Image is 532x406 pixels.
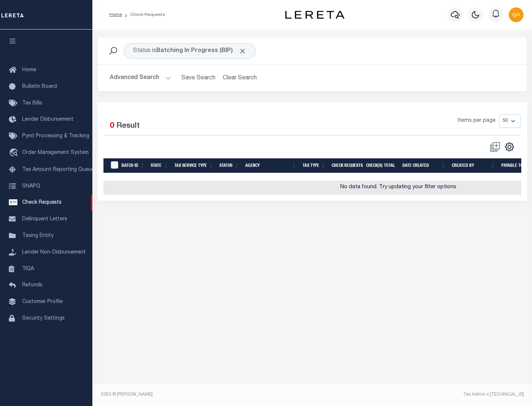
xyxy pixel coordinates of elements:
a: Home [109,13,122,17]
th: Batch Id: activate to sort column ascending [119,158,148,173]
th: Check(s) Total [363,158,399,173]
span: Delinquent Letters [22,217,67,222]
span: Tax Amount Reporting Queue [22,167,94,172]
th: Check Requests [329,158,363,173]
span: Items per page [458,117,495,125]
span: Tax Bills [22,101,42,106]
button: Advanced Search [110,71,171,85]
div: Status is [124,43,256,59]
th: Agency: activate to sort column ascending [242,158,300,173]
th: Tax Type: activate to sort column ascending [300,158,329,173]
span: SNAPQ [22,183,40,189]
b: Batching In Progress (BIP) [156,48,246,54]
span: Security Settings [22,316,65,321]
span: Home [22,68,36,73]
span: Order Management System [22,150,89,155]
th: Tax Service Type: activate to sort column ascending [171,158,216,173]
span: 0 [110,122,114,130]
span: Refunds [22,283,42,288]
span: Customer Profile [22,299,63,304]
span: Bulletin Board [22,84,57,89]
span: Click to Remove [239,47,246,55]
img: logo-dark.svg [285,11,344,19]
span: Check Requests [22,200,62,205]
li: Check Requests [122,11,165,18]
th: Date Created: activate to sort column ascending [399,158,449,173]
span: TIQA [22,266,34,271]
div: Tax Admin v.[TECHNICAL_ID] [318,391,524,398]
span: Pymt Processing & Tracking [22,134,89,139]
span: Taxing Entity [22,233,54,238]
span: Lender Non-Disbursement [22,250,86,255]
button: Clear Search [220,71,260,85]
div: 2025 © [PERSON_NAME]. [95,391,313,398]
span: Lender Disbursement [22,117,74,122]
img: svg+xml;base64,PHN2ZyB4bWxucz0iaHR0cDovL3d3dy53My5vcmcvMjAwMC9zdmciIHBvaW50ZXItZXZlbnRzPSJub25lIi... [509,7,524,22]
label: Result [116,120,140,132]
th: State: activate to sort column ascending [148,158,171,173]
button: Save Search [177,71,220,85]
i: travel_explore [9,148,21,158]
th: Status: activate to sort column ascending [216,158,242,173]
th: Created By: activate to sort column ascending [449,158,498,173]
